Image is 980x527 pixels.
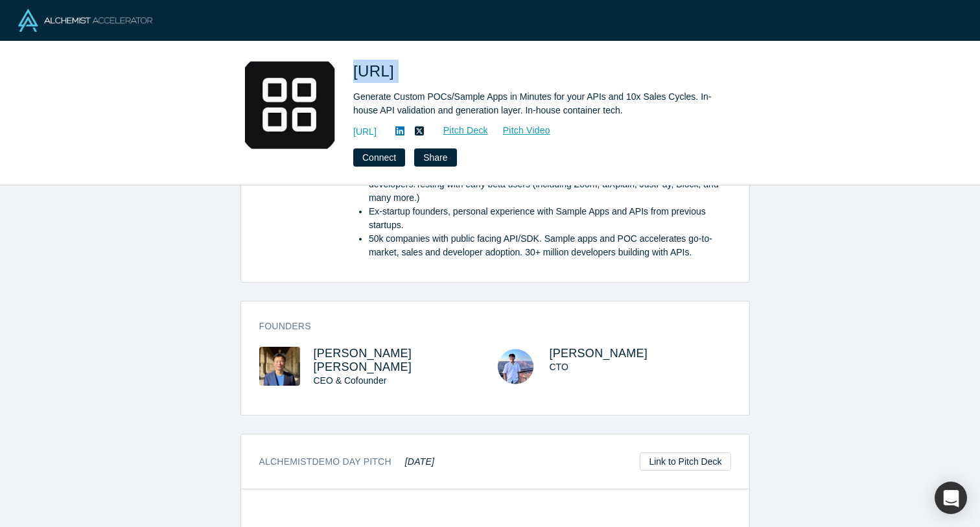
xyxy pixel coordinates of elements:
[353,148,405,167] button: Connect
[489,123,551,138] a: Pitch Video
[259,347,300,386] img: Jun Liang Lee's Profile Image
[314,375,387,386] span: CEO & Cofounder
[244,60,335,150] img: Sampleapp.ai's Logo
[353,125,377,139] a: [URL]
[314,347,412,373] a: [PERSON_NAME] [PERSON_NAME]
[550,347,648,360] a: [PERSON_NAME]
[259,123,359,273] dt: Highlights
[369,232,731,259] li: 50k companies with public facing API/SDK. Sample apps and POC accelerates go-to-market, sales and...
[259,455,435,469] h3: Alchemist Demo Day Pitch
[640,452,730,471] a: Link to Pitch Deck
[495,347,536,386] img: Sean Er's Profile Image
[369,205,731,232] li: Ex-startup founders, personal experience with Sample Apps and APIs from previous startups.
[550,362,568,372] span: CTO
[405,456,434,467] em: [DATE]
[259,320,713,333] h3: Founders
[353,90,716,117] div: Generate Custom POCs/Sample Apps in Minutes for your APIs and 10x Sales Cycles. In-house API vali...
[414,148,456,167] button: Share
[429,123,489,138] a: Pitch Deck
[353,62,399,80] span: [URL]
[18,9,152,32] img: Alchemist Logo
